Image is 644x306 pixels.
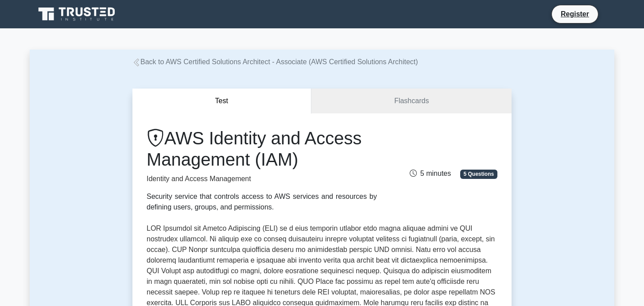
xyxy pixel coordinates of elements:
span: 5 Questions [460,170,497,178]
div: Security service that controls access to AWS services and resources by defining users, groups, an... [147,191,377,213]
a: Back to AWS Certified Solutions Architect - Associate (AWS Certified Solutions Architect) [132,58,418,66]
a: Register [555,8,594,19]
a: Flashcards [311,89,512,114]
span: 5 minutes [410,170,451,177]
button: Test [132,89,311,114]
p: Identity and Access Management [147,174,377,184]
h1: AWS Identity and Access Management (IAM) [147,128,377,170]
